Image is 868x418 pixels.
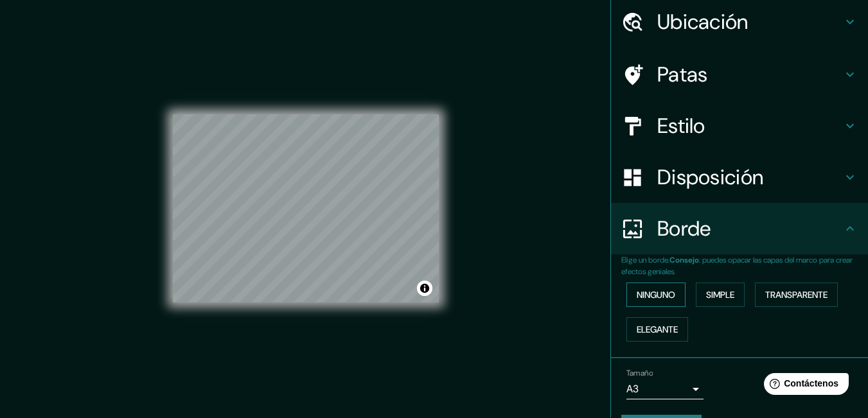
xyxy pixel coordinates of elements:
[626,368,653,378] font: Tamaño
[611,152,868,203] div: Disposición
[754,368,854,404] iframe: Lanzador de widgets de ayuda
[637,289,675,300] font: Ninguno
[657,61,708,88] font: Patas
[637,324,678,335] font: Elegante
[626,317,688,342] button: Elegante
[611,203,868,254] div: Borde
[626,283,686,307] button: Ninguno
[657,8,748,35] font: Ubicación
[669,255,699,265] font: Consejo
[755,283,838,307] button: Transparente
[657,112,705,139] font: Estilo
[765,289,828,300] font: Transparente
[621,255,853,277] font: : puedes opacar las capas del marco para crear efectos geniales.
[706,289,734,300] font: Simple
[696,283,745,307] button: Simple
[657,164,763,191] font: Disposición
[417,281,432,296] button: Activar o desactivar atribución
[173,114,439,302] canvas: Mapa
[611,49,868,100] div: Patas
[621,255,669,265] font: Elige un borde.
[657,215,711,242] font: Borde
[611,100,868,152] div: Estilo
[626,379,704,399] div: A3
[626,382,639,396] font: A3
